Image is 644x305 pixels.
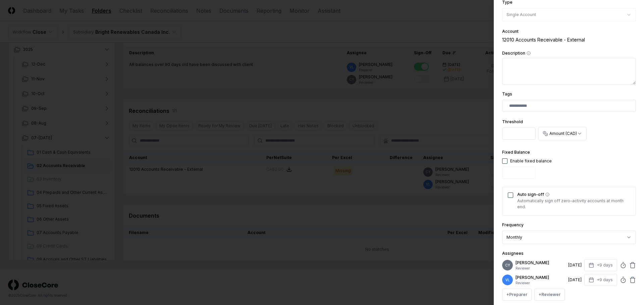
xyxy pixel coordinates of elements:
div: [DATE] [568,277,582,283]
p: Automatically sign off zero-activity accounts at month end. [517,198,630,210]
label: Frequency [502,222,524,227]
span: CY [505,263,510,268]
div: Account [502,29,636,33]
button: +9 days [584,259,617,271]
label: Tags [502,91,512,96]
div: Enable fixed balance [510,158,552,164]
div: 12010 Accounts Receivable - External [502,36,636,43]
label: Description [502,51,636,55]
div: [DATE] [568,262,582,268]
label: Assignees [502,251,524,256]
p: Reviewer [516,281,566,286]
label: Fixed Balance [502,150,530,155]
p: [PERSON_NAME] [516,260,566,266]
label: Threshold [502,119,523,124]
label: Auto sign-off [517,193,630,197]
button: Description [527,51,531,55]
button: +9 days [584,274,617,286]
p: [PERSON_NAME] [516,275,566,281]
button: Auto sign-off [545,193,549,197]
button: +Preparer [502,289,532,301]
span: VL [505,278,510,283]
p: Reviewer [516,266,566,271]
button: +Reviewer [534,289,565,301]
